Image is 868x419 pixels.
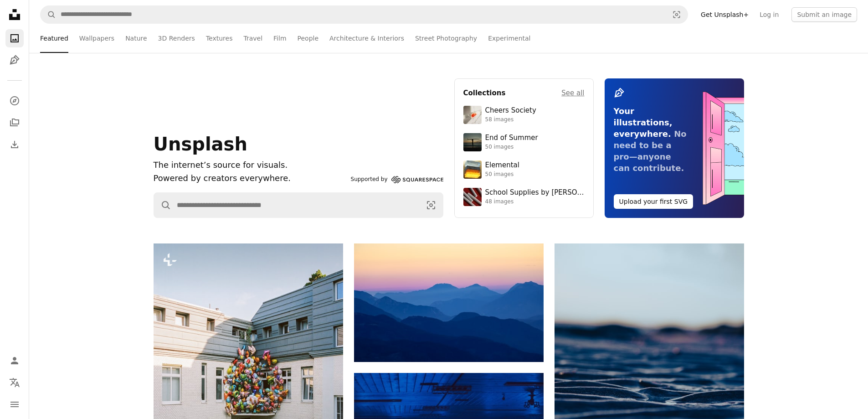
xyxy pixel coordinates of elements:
button: Submit an image [791,7,857,22]
a: Cheers Society58 images [463,106,585,124]
button: Search Unsplash [41,6,56,23]
img: premium_photo-1715107534993-67196b65cde7 [463,188,482,206]
h1: The internet’s source for visuals. [154,159,347,172]
h4: Collections [463,88,506,98]
a: Travel [243,24,262,53]
a: Photos [5,29,24,47]
a: 3D Renders [158,24,195,53]
a: Nature [125,24,147,53]
img: premium_photo-1754398386796-ea3dec2a6302 [463,133,482,151]
span: Unsplash [154,134,247,155]
a: Experimental [488,24,530,53]
button: Search Unsplash [154,193,171,217]
a: Wallpapers [79,24,114,53]
a: End of Summer50 images [463,133,585,151]
img: photo-1610218588353-03e3130b0e2d [463,106,482,124]
div: Elemental [485,161,519,170]
a: Rippled sand dunes under a twilight sky [555,382,744,390]
div: 50 images [485,144,538,151]
a: Street Photography [415,24,477,53]
a: Get Unsplash+ [695,7,754,22]
a: School Supplies by [PERSON_NAME]48 images [463,188,585,206]
form: Find visuals sitewide [40,5,688,24]
span: Your illustrations, everywhere. [614,106,673,139]
div: 48 images [485,198,585,206]
div: End of Summer [485,134,538,143]
form: Find visuals sitewide [154,192,443,218]
div: Cheers Society [485,106,536,115]
div: School Supplies by [PERSON_NAME] [485,188,585,197]
a: Illustrations [5,51,24,69]
div: 58 images [485,116,536,124]
a: Textures [206,24,233,53]
a: Supported by [351,174,443,185]
a: People [298,24,319,53]
a: See all [561,88,584,98]
a: A large cluster of colorful balloons on a building facade. [154,367,343,375]
button: Menu [5,395,24,414]
a: Elemental50 images [463,160,585,179]
a: Explore [5,92,24,110]
p: Powered by creators everywhere. [154,172,347,185]
div: 50 images [485,171,519,178]
a: Log in / Sign up [5,352,24,370]
a: Architecture & Interiors [329,24,404,53]
button: Visual search [419,193,443,217]
img: premium_photo-1751985761161-8a269d884c29 [463,160,482,179]
a: Download History [5,135,24,154]
a: Log in [754,7,784,22]
a: Layered blue mountains under a pastel sky [354,298,544,306]
span: No need to be a pro—anyone can contribute. [614,129,687,173]
button: Upload your first SVG [614,194,693,209]
a: Film [273,24,286,53]
a: Collections [5,114,24,132]
button: Visual search [666,6,688,23]
button: Language [5,373,24,392]
img: Layered blue mountains under a pastel sky [354,243,544,362]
